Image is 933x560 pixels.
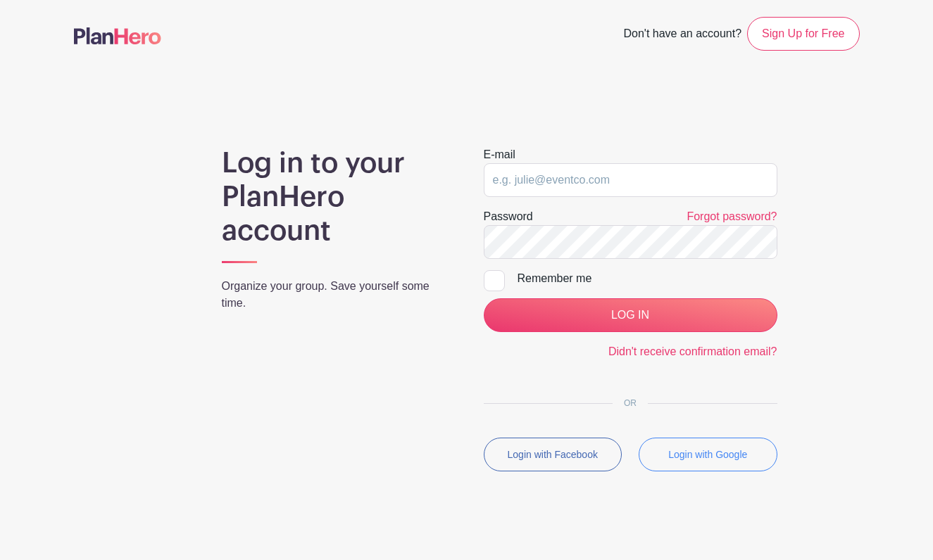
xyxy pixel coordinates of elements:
[747,17,859,51] a: Sign Up for Free
[74,27,161,44] img: logo-507f7623f17ff9eddc593b1ce0a138ce2505c220e1c5a4e2b4648c50719b7d32.svg
[608,345,777,357] a: Didn't receive confirmation email?
[222,146,450,248] h1: Log in to your PlanHero account
[484,146,515,163] label: E-mail
[484,163,777,197] input: e.g. julie@eventco.com
[623,20,741,51] span: Don't have an account?
[484,438,622,471] button: Login with Facebook
[687,210,777,222] a: Forgot password?
[639,438,777,471] button: Login with Google
[508,449,598,460] small: Login with Facebook
[484,208,533,225] label: Password
[484,298,777,332] input: LOG IN
[518,270,777,287] div: Remember me
[222,278,450,312] p: Organize your group. Save yourself some time.
[613,398,648,408] span: OR
[668,449,747,460] small: Login with Google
